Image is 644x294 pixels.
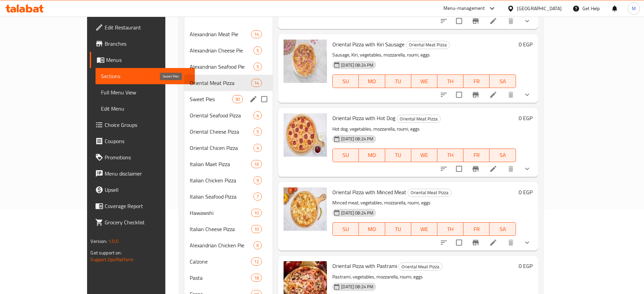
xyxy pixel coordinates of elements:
[440,150,461,160] span: TH
[359,222,385,236] button: MO
[184,59,273,75] div: Alexandrian Seafood Pie5
[332,39,404,49] span: Oriental Pizza with Kiri Sausage
[332,74,359,88] button: SU
[190,274,251,282] span: Pasta
[406,41,450,49] span: Oriental Meat Pizza
[90,165,194,182] a: Menu disclaimer
[489,165,497,173] a: Edit menu item
[190,128,253,136] div: Oriental Cheese Pizza
[101,105,189,113] span: Edit Menu
[468,87,484,103] button: Branch-specific-item
[190,63,253,71] span: Alexandrian Seafood Pie
[105,40,189,48] span: Branches
[359,149,385,162] button: MO
[96,100,194,117] a: Edit Menu
[523,165,531,173] svg: Show Choices
[232,96,243,103] span: 30
[385,74,411,88] button: TU
[466,76,487,86] span: FR
[253,241,262,249] div: items
[251,79,262,87] div: items
[519,161,535,177] button: show more
[436,13,452,29] button: sort-choices
[184,91,273,107] div: Sweet Pies30edit
[523,91,531,99] svg: Show Choices
[411,74,437,88] button: WE
[190,79,251,87] div: Oriental Meat Pizza
[90,117,194,133] a: Choice Groups
[414,150,435,160] span: WE
[184,188,273,205] div: Italian Seafood Pizza7
[90,248,122,257] span: Get support on:
[90,52,194,68] a: Menus
[184,172,273,188] div: Italian Chicken Pizza9
[184,140,273,156] div: Oriental Chicen Pizza4
[440,224,461,234] span: TH
[503,13,519,29] button: delete
[108,237,119,246] span: 1.0.0
[463,149,490,162] button: FR
[184,75,273,91] div: Oriental Meat Pizza14
[397,115,441,123] div: Oriental Meat Pizza
[361,224,382,234] span: MO
[284,187,327,231] img: Oriental Pizza with Minced Meat
[490,74,516,88] button: SA
[253,46,262,54] div: items
[105,218,189,226] span: Grocery Checklist
[388,150,409,160] span: TU
[105,121,189,129] span: Choice Groups
[190,111,253,119] span: Oriental Seafood Pizza
[190,144,253,152] span: Oriental Chicen Pizza
[437,149,463,162] button: TH
[361,150,382,160] span: MO
[411,149,437,162] button: WE
[440,76,461,86] span: TH
[105,153,189,161] span: Promotions
[437,222,463,236] button: TH
[254,242,262,249] span: 6
[443,4,485,13] div: Menu-management
[492,224,513,234] span: SA
[101,88,189,96] span: Full Menu View
[361,76,382,86] span: MO
[253,144,262,152] div: items
[184,253,273,270] div: Calzone12
[332,125,516,133] p: Hot dog, vegetables, mozzarella, roumi, eggs
[284,113,327,157] img: Oriental Pizza with Hot Dog
[184,205,273,221] div: Hawawshi10
[414,76,435,86] span: WE
[332,222,359,236] button: SU
[489,17,497,25] a: Edit menu item
[254,145,262,151] span: 4
[406,41,450,49] div: Oriental Meat Pizza
[519,234,535,251] button: show more
[436,161,452,177] button: sort-choices
[632,5,636,12] span: M
[190,95,232,103] span: Sweet Pies
[190,225,251,233] span: Italian Cheese Pizza
[399,263,442,271] span: Oriental Meat Pizza
[523,239,531,247] svg: Show Choices
[254,64,262,70] span: 5
[254,47,262,54] span: 5
[437,74,463,88] button: TH
[436,87,452,103] button: sort-choices
[332,199,516,207] p: Minced meat, vegetables, mozzarella, roumi, eggs
[101,72,189,80] span: Sections
[492,150,513,160] span: SA
[105,23,189,31] span: Edit Restaurant
[90,133,194,149] a: Coupons
[90,214,194,230] a: Grocery Checklist
[503,87,519,103] button: delete
[517,5,562,12] div: [GEOGRAPHIC_DATA]
[254,194,262,200] span: 7
[190,46,253,54] span: Alexandrian Cheese Pie
[184,123,273,140] div: Oriental Cheese Pizza5
[184,107,273,123] div: Oriental Seafood Pizza4
[452,88,466,102] span: Select to update
[184,42,273,59] div: Alexandrian Cheese Pie5
[253,63,262,71] div: items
